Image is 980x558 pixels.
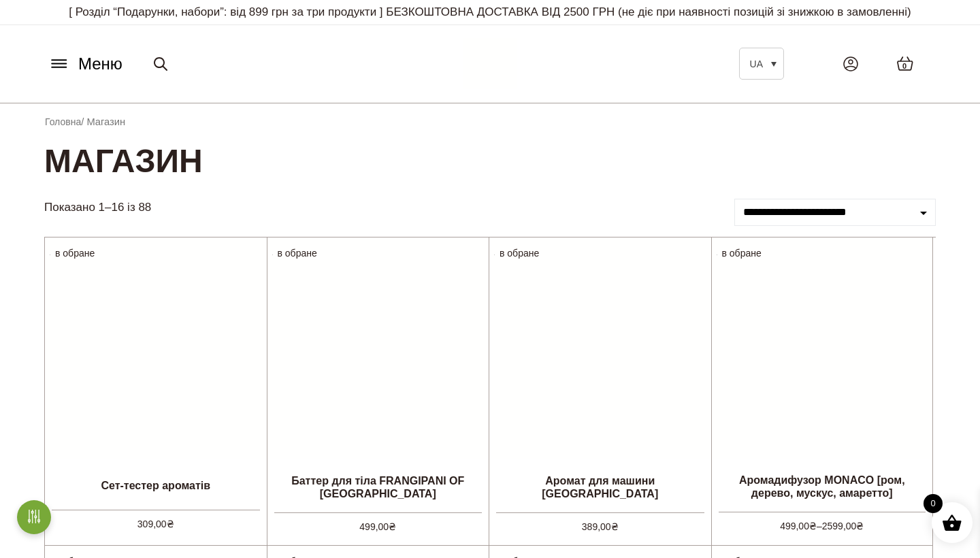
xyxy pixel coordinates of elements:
[45,237,267,531] a: Сет-тестер ароматів 309,00₴
[712,468,933,505] h2: Аромадифузор MONACO [ром, дерево, мускус, амаретто]
[489,469,711,506] h2: Аромат для машини [GEOGRAPHIC_DATA]
[45,114,935,129] nav: Breadcrumb
[44,140,936,182] h1: Магазин
[582,521,619,532] bdi: 389,00
[494,248,544,259] a: в обране
[883,42,928,85] a: 0
[78,52,122,76] span: Меню
[902,61,906,72] span: 0
[780,521,817,531] bdi: 499,00
[50,255,50,255] img: gif;base64,R0lGODdhAQABAPAAAMPDwwAAACwAAAAAAQABAAACAkQBADs=
[489,237,711,531] a: Аромат для машини [GEOGRAPHIC_DATA] 389,00₴
[55,248,95,259] span: в обране
[500,248,539,259] span: в обране
[278,248,317,259] span: в обране
[739,48,784,80] a: UA
[44,51,127,77] button: Меню
[750,59,763,69] span: UA
[722,248,762,259] span: в обране
[272,255,273,255] img: gif;base64,R0lGODdhAQABAPAAAMPDwwAAACwAAAAAAQABAAACAkQBADs=
[463,38,517,89] img: BY SADOVSKIY
[50,248,99,259] a: в обране
[267,237,489,531] a: Баттер для тіла FRANGIPANI OF [GEOGRAPHIC_DATA] 499,00₴
[267,469,489,506] h2: Баттер для тіла FRANGIPANI OF [GEOGRAPHIC_DATA]
[717,255,717,255] img: gif;base64,R0lGODdhAQABAPAAAMPDwwAAACwAAAAAAQABAAACAkQBADs=
[717,248,766,259] a: в обране
[359,521,396,532] bdi: 499,00
[809,521,817,531] span: ₴
[822,521,864,531] bdi: 2599,00
[924,494,943,513] span: 0
[719,512,926,534] span: –
[45,469,267,503] h2: Сет-тестер ароматів
[45,116,81,127] a: Головна
[167,519,174,529] span: ₴
[494,255,495,255] img: gif;base64,R0lGODdhAQABAPAAAMPDwwAAACwAAAAAAQABAAACAkQBADs=
[44,199,151,216] p: Показано 1–16 із 88
[712,237,933,531] a: Аромадифузор MONACO [ром, дерево, мускус, амаретто] 499,00₴–2599,00₴
[734,199,936,226] select: Замовлення магазину
[611,521,619,532] span: ₴
[389,521,396,532] span: ₴
[856,521,864,531] span: ₴
[272,248,322,259] a: в обране
[137,519,174,529] bdi: 309,00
